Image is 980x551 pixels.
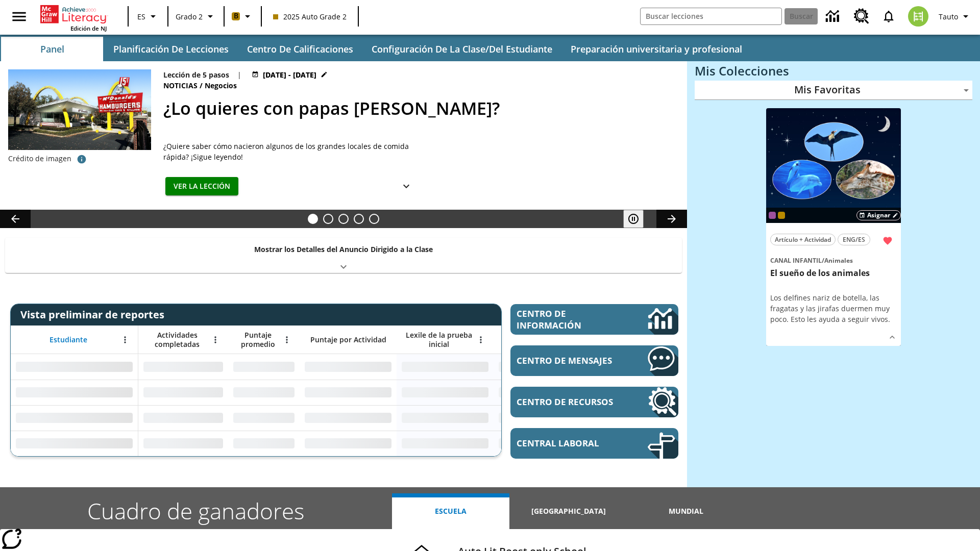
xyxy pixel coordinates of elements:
[824,256,853,265] span: Animales
[176,11,203,22] span: Grado 2
[171,7,220,26] button: Grado: Grado 2, Elige un grado
[875,3,902,30] a: Notificaciones
[138,405,228,431] div: Sin datos,
[902,3,935,30] button: Escoja un nuevo avatar
[8,154,71,164] p: Crédito de imagen
[623,210,644,228] button: Pausar
[822,256,824,265] span: /
[263,69,316,80] span: [DATE] - [DATE]
[250,69,330,80] button: 26 jul - 03 jul Elegir fechas
[369,214,379,224] button: Diapositiva 5 Una idea, mucho trabajo
[233,331,282,349] span: Puntaje promedio
[517,437,617,449] span: Central laboral
[228,380,300,405] div: Sin datos,
[517,355,617,366] span: Centro de mensajes
[494,405,591,431] div: Sin datos,
[775,234,831,245] span: Artículo + Actividad
[132,7,164,26] button: Lenguaje: ES, Selecciona un idioma
[254,244,433,255] p: Mostrar los Detalles del Anuncio Dirigido a la Clase
[517,308,613,331] span: Centro de información
[878,232,897,250] button: Remover de Favoritas
[137,11,145,22] span: ES
[71,150,92,168] button: Crédito de imagen: McClatchy-Tribune/Tribune Content Agency LLC/Foto de banco de imágenes Alamy
[205,80,239,91] span: Negocios
[354,214,364,224] button: Diapositiva 4 ¿Cuál es la gran idea?
[769,212,776,219] div: OL 2025 Auto Grade 3
[820,3,848,31] a: Centro de información
[1,37,103,61] button: Panel
[40,4,107,24] a: Portada
[848,3,875,30] a: Centro de recursos, Se abrirá en una pestaña nueva.
[494,431,591,456] div: Sin datos,
[40,3,107,32] div: Portada
[143,331,211,349] span: Actividades completadas
[770,292,897,324] div: Los delfines nariz de botella, las fragatas y las jirafas duermen muy poco. Esto les ayuda a segu...
[770,268,897,279] h3: El sueño de los animales
[363,37,560,61] button: Configuración de la clase/del estudiante
[935,7,976,26] button: Perfil/Configuración
[138,354,228,380] div: Sin datos,
[20,308,169,321] span: Vista preliminar de reportes
[163,80,200,91] span: Noticias
[392,493,509,529] button: Escuela
[473,332,488,347] button: Abrir menú
[402,331,476,349] span: Lexile de la prueba inicial
[510,304,678,335] a: Centro de información
[510,428,678,459] a: Central laboral
[208,332,223,347] button: Abrir menú
[770,256,822,265] span: Canal Infantil
[70,24,107,32] span: Edición de NJ
[138,431,228,456] div: Sin datos,
[838,234,870,245] button: ENG/ES
[228,7,258,26] button: Boost El color de la clase es anaranjado claro. Cambiar el color de la clase.
[279,332,295,347] button: Abrir menú
[856,210,901,220] button: Asignar Elegir fechas
[517,396,617,408] span: Centro de recursos
[228,354,300,380] div: Sin datos,
[695,64,972,78] h3: Mis Colecciones
[908,6,928,27] img: avatar image
[562,37,750,61] button: Preparación universitaria y profesional
[939,11,958,22] span: Tauto
[163,69,229,80] p: Lección de 5 pasos
[843,234,865,245] span: ENG/ES
[885,330,900,345] button: Ver más
[627,493,745,529] button: Mundial
[770,234,836,245] button: Artículo + Actividad
[163,141,419,162] div: ¿Quiere saber cómo nacieron algunos de los grandes locales de comida rápida? ¡Sigue leyendo!
[117,332,133,347] button: Abrir menú
[8,69,151,150] img: Uno de los primeros locales de McDonald's, con el icónico letrero rojo y los arcos amarillos.
[237,69,241,80] span: |
[165,177,238,196] button: Ver la lección
[338,214,349,224] button: Diapositiva 3 ¿Los autos del futuro?
[105,37,237,61] button: Planificación de lecciones
[778,212,785,219] div: New 2025 class
[228,431,300,456] div: Sin datos,
[163,95,675,121] h2: ¿Lo quieres con papas fritas?
[396,177,416,196] button: Ver más
[228,405,300,431] div: Sin datos,
[641,8,781,24] input: Buscar campo
[510,387,678,417] a: Centro de recursos, Se abrirá en una pestaña nueva.
[656,210,687,228] button: Carrusel de lecciones, seguir
[234,10,238,22] span: B
[138,380,228,405] div: Sin datos,
[50,335,87,344] span: Estudiante
[770,255,897,266] span: Tema: Canal Infantil/Animales
[308,214,318,224] button: Diapositiva 1 ¿Lo quieres con papas fritas?
[494,354,591,380] div: Sin datos,
[867,211,890,220] span: Asignar
[310,335,386,344] span: Puntaje por Actividad
[766,108,901,346] div: lesson details
[623,210,654,228] div: Pausar
[273,11,347,22] span: 2025 Auto Grade 2
[239,37,361,61] button: Centro de calificaciones
[494,380,591,405] div: Sin datos,
[510,345,678,376] a: Centro de mensajes
[4,2,34,32] button: Abrir el menú lateral
[323,214,333,224] button: Diapositiva 2 Modas que pasaron de moda
[509,493,627,529] button: [GEOGRAPHIC_DATA]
